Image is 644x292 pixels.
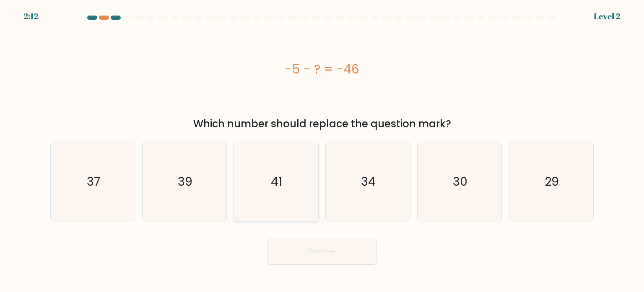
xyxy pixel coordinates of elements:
button: Next [267,238,377,265]
text: 39 [178,173,192,189]
text: 37 [87,173,100,189]
div: -5 - ? = -46 [50,60,594,79]
text: 29 [545,173,559,189]
div: Level 2 [594,10,621,23]
text: 34 [361,173,376,189]
text: 41 [271,173,283,189]
div: 2:12 [23,10,39,23]
div: Which number should replace the question mark? [55,116,589,132]
text: 30 [453,173,467,189]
